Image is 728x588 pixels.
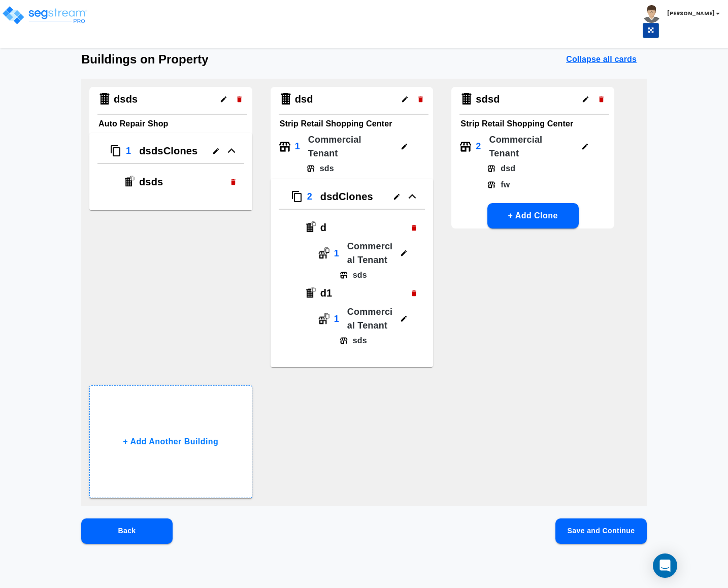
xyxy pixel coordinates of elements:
[320,221,407,234] h4: d
[667,10,715,17] b: [PERSON_NAME]
[315,162,334,175] p: sds
[123,176,135,188] img: Building Icon
[291,190,303,203] img: Clone Icon
[487,203,579,228] button: + Add Clone
[304,287,316,299] img: Building Icon
[271,220,434,367] div: Clone Icon1dsdsClones
[110,145,122,157] img: Clone Icon
[320,189,373,204] p: dsd Clones
[566,53,637,66] p: Collapse all cards
[555,518,647,544] button: Save and Continue
[271,179,434,220] button: Clone Icon2dsdClones
[320,287,407,300] h4: d1
[340,337,348,345] img: Tenant Icon
[318,313,330,325] img: Tenant Icon
[126,144,131,158] p: 1
[334,313,339,324] h4: 1
[114,93,138,106] h4: dsds
[304,221,316,234] img: Building Icon
[489,133,574,160] p: Commercial Tenant
[307,190,312,204] p: 2
[459,141,472,153] img: Tenant Icon
[89,385,252,498] button: + Add Another Building
[81,518,173,544] button: Back
[139,143,197,158] p: dsds Clones
[295,140,300,153] p: 1
[348,335,367,347] p: sds
[81,52,209,67] h3: Buildings on Property
[89,133,252,174] button: Clone Icon1dsdsClones
[139,176,225,188] h4: dsds
[334,248,339,259] h4: 1
[643,5,660,23] img: avatar.png
[495,179,510,191] p: fw
[2,5,88,25] img: logo_pro_r.png
[460,117,605,131] h6: Strip Retail Shopping Center
[487,181,495,189] img: Tenant Icon
[495,162,515,175] p: dsd
[340,271,348,279] img: Tenant Icon
[308,133,392,160] p: Commercial Tenant
[476,140,481,153] p: 2
[97,92,112,106] img: Building Icon
[295,93,313,106] h4: dsd
[653,553,677,578] div: Open Intercom Messenger
[307,165,315,173] img: Tenant Icon
[89,174,252,210] div: Clone Icon1dsdsClones
[279,92,293,106] img: Building Icon
[279,141,291,153] img: Tenant Icon
[459,92,474,106] img: Building Icon
[487,165,495,173] img: Tenant Icon
[347,305,396,333] p: Commercial Tenant
[476,93,500,106] h4: sdsd
[348,269,367,281] p: sds
[318,247,330,259] img: Tenant Icon
[280,117,424,131] h6: Strip Retail Shopping Center
[347,240,396,267] p: Commercial Tenant
[98,117,243,131] h6: Auto Repair Shop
